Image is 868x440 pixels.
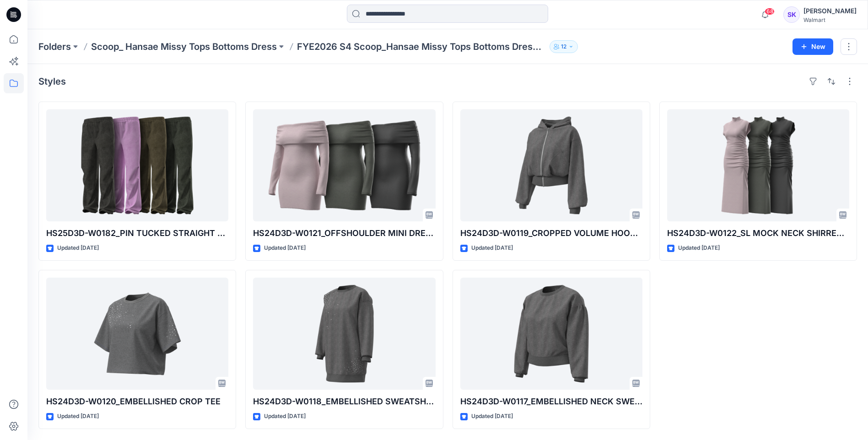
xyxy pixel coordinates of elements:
p: HS24D3D-W0117_EMBELLISHED NECK SWEATSHIRTS [460,395,642,408]
a: HS24D3D-W0118_EMBELLISHED SWEATSHIRT DRESS [253,278,435,390]
h4: Styles [38,76,66,87]
a: HS24D3D-W0121_OFFSHOULDER MINI DRESS [253,109,435,221]
p: HS24D3D-W0120_EMBELLISHED CROP TEE [46,395,228,408]
p: HS24D3D-W0119_CROPPED VOLUME HOOD ZIP-UP [460,227,642,240]
a: HS25D3D-W0182_PIN TUCKED STRAIGHT LEG [46,109,228,221]
button: New [793,38,833,55]
p: Updated [DATE] [471,243,513,253]
div: SK [783,6,800,23]
p: HS24D3D-W0122_SL MOCK NECK SHIRRED DRESS [667,227,849,240]
span: 68 [765,8,775,15]
div: Walmart [803,16,857,23]
button: 12 [550,40,578,53]
p: HS24D3D-W0121_OFFSHOULDER MINI DRESS [253,227,435,240]
p: Updated [DATE] [264,412,306,421]
p: HS24D3D-W0118_EMBELLISHED SWEATSHIRT DRESS [253,395,435,408]
p: Updated [DATE] [57,243,99,253]
p: Updated [DATE] [264,243,306,253]
p: Updated [DATE] [57,412,99,421]
p: HS25D3D-W0182_PIN TUCKED STRAIGHT LEG [46,227,228,240]
p: Updated [DATE] [471,412,513,421]
a: HS24D3D-W0122_SL MOCK NECK SHIRRED DRESS [667,109,849,221]
a: Scoop_ Hansae Missy Tops Bottoms Dress [91,40,277,53]
p: 12 [561,42,566,52]
div: [PERSON_NAME] [803,5,857,16]
a: Folders [38,40,71,53]
p: Updated [DATE] [678,243,720,253]
a: HS24D3D-W0120_EMBELLISHED CROP TEE [46,278,228,390]
a: HS24D3D-W0117_EMBELLISHED NECK SWEATSHIRTS [460,278,642,390]
a: HS24D3D-W0119_CROPPED VOLUME HOOD ZIP-UP [460,109,642,221]
p: FYE2026 S4 Scoop_Hansae Missy Tops Bottoms Dress Board [297,40,546,53]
